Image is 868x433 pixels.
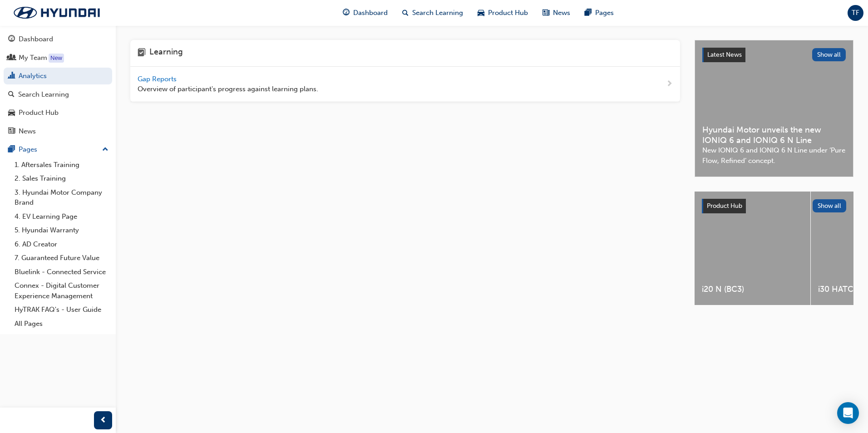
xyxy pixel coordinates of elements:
a: All Pages [11,317,112,331]
a: search-iconSearch Learning [395,4,470,22]
button: TF [848,5,863,21]
span: New IONIQ 6 and IONIQ 6 N Line under ‘Pure Flow, Refined’ concept. [702,145,846,166]
span: up-icon [102,144,108,156]
span: guage-icon [343,7,350,19]
a: News [4,123,112,140]
span: learning-icon [138,47,146,59]
span: car-icon [8,109,15,117]
div: My Team [19,53,47,63]
span: search-icon [8,91,15,99]
span: car-icon [478,7,484,19]
span: Pages [595,8,614,18]
div: Tooltip anchor [49,54,64,63]
a: Product Hub [4,104,112,121]
div: News [19,126,36,137]
button: DashboardMy TeamAnalyticsSearch LearningProduct HubNews [4,29,112,141]
a: news-iconNews [535,4,577,22]
a: 4. EV Learning Page [11,210,112,224]
span: Product Hub [707,202,742,210]
span: i20 N (BC3) [702,284,803,295]
span: Hyundai Motor unveils the new IONIQ 6 and IONIQ 6 N Line [702,125,846,145]
span: pages-icon [8,146,15,154]
a: Product HubShow all [702,199,846,213]
span: TF [852,8,859,18]
a: HyTRAK FAQ's - User Guide [11,303,112,317]
span: search-icon [402,7,409,19]
div: Dashboard [19,34,53,44]
span: prev-icon [100,415,107,426]
span: chart-icon [8,72,15,80]
a: My Team [4,49,112,66]
button: Pages [4,141,112,158]
span: Latest News [707,51,742,59]
span: guage-icon [8,35,15,44]
a: guage-iconDashboard [335,4,395,22]
span: pages-icon [585,7,592,19]
span: Search Learning [412,8,463,18]
a: Bluelink - Connected Service [11,265,112,279]
a: i20 N (BC3) [695,192,810,305]
span: Overview of participant's progress against learning plans. [138,84,318,94]
div: Pages [19,144,37,155]
span: people-icon [8,54,15,62]
a: 1. Aftersales Training [11,158,112,172]
a: Analytics [4,68,112,84]
span: News [553,8,570,18]
a: 2. Sales Training [11,172,112,186]
a: Latest NewsShow allHyundai Motor unveils the new IONIQ 6 and IONIQ 6 N LineNew IONIQ 6 and IONIQ ... [695,40,853,177]
span: Product Hub [488,8,528,18]
span: news-icon [542,7,549,19]
h4: Learning [149,47,183,59]
span: news-icon [8,128,15,136]
span: Dashboard [353,8,388,18]
a: 6. AD Creator [11,237,112,251]
a: 3. Hyundai Motor Company Brand [11,186,112,210]
div: Open Intercom Messenger [837,402,859,424]
a: Latest NewsShow all [702,48,846,62]
img: Trak [5,3,109,22]
a: Connex - Digital Customer Experience Management [11,279,112,303]
button: Show all [813,199,847,212]
a: Gap Reports Overview of participant's progress against learning plans.next-icon [130,67,680,102]
a: pages-iconPages [577,4,621,22]
div: Search Learning [18,89,69,100]
a: 7. Guaranteed Future Value [11,251,112,265]
span: next-icon [666,79,673,90]
a: Search Learning [4,86,112,103]
button: Show all [812,48,846,61]
a: Dashboard [4,31,112,48]
a: 5. Hyundai Warranty [11,223,112,237]
a: car-iconProduct Hub [470,4,535,22]
span: Gap Reports [138,75,178,83]
div: Product Hub [19,108,59,118]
